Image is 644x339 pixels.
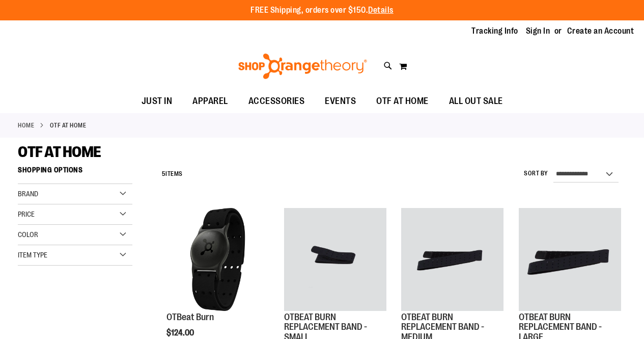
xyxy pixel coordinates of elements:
[567,25,634,37] a: Create an Account
[142,90,173,113] span: JUST IN
[162,170,166,177] span: 5
[166,328,195,337] span: $124.00
[284,208,386,310] img: OTBEAT BURN REPLACEMENT BAND - SMALL
[18,230,38,239] span: Color
[248,90,305,113] span: ACCESSORIES
[166,208,269,312] a: Main view of OTBeat Burn 6.0-C
[18,121,34,130] a: Home
[18,143,101,161] span: OTF AT HOME
[18,161,132,184] strong: Shopping Options
[401,208,503,312] a: OTBEAT BURN REPLACEMENT BAND - MEDIUM
[237,54,369,79] img: Shop Orangetheory
[18,210,35,218] span: Price
[162,166,183,182] h2: Items
[526,25,550,37] a: Sign In
[524,169,548,178] label: Sort By
[519,208,621,312] a: OTBEAT BURN REPLACEMENT BAND - LARGE
[192,90,228,113] span: APPAREL
[368,6,394,15] a: Details
[519,208,621,310] img: OTBEAT BURN REPLACEMENT BAND - LARGE
[325,90,356,113] span: EVENTS
[250,5,394,16] p: FREE Shipping, orders over $150.
[18,190,38,198] span: Brand
[376,90,429,113] span: OTF AT HOME
[449,90,503,113] span: ALL OUT SALE
[18,251,47,259] span: Item Type
[471,25,518,37] a: Tracking Info
[166,208,269,310] img: Main view of OTBeat Burn 6.0-C
[166,312,214,322] a: OTBeat Burn
[284,208,386,312] a: OTBEAT BURN REPLACEMENT BAND - SMALL
[401,208,503,310] img: OTBEAT BURN REPLACEMENT BAND - MEDIUM
[50,121,87,130] strong: OTF AT HOME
